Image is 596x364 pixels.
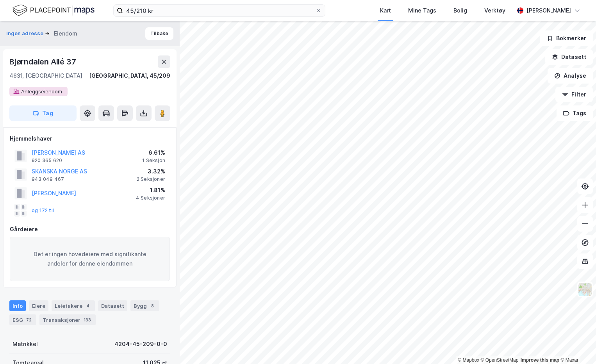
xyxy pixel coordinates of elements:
div: Eiendom [54,29,77,38]
div: 4 [84,302,92,310]
div: 3.32% [137,167,165,176]
iframe: Chat Widget [557,327,596,364]
input: Søk på adresse, matrikkel, gårdeiere, leietakere eller personer [123,5,316,16]
div: 2 Seksjoner [137,176,165,182]
div: 6.61% [142,148,165,157]
button: Tag [9,105,77,121]
div: 8 [148,302,156,310]
div: 1 Seksjon [142,157,165,164]
div: 920 365 620 [32,157,62,164]
div: [GEOGRAPHIC_DATA], 45/209 [89,71,170,80]
a: OpenStreetMap [481,357,519,363]
div: 1.81% [136,186,165,195]
div: 4 Seksjoner [136,195,165,201]
div: Det er ingen hovedeiere med signifikante andeler for denne eiendommen [10,237,170,281]
button: Ingen adresse [6,30,45,37]
button: Analyse [548,68,593,84]
div: Hjemmelshaver [10,134,170,143]
div: Bygg [130,300,159,311]
div: Bolig [453,6,467,15]
img: Z [578,282,592,297]
div: Transaksjoner [39,314,96,325]
div: Kontrollprogram for chat [557,327,596,364]
button: Datasett [545,49,593,65]
div: 133 [82,316,93,324]
button: Tilbake [145,27,173,40]
div: 943 049 467 [32,176,64,182]
div: Matrikkel [12,339,38,349]
div: Eiere [29,300,48,311]
a: Improve this map [521,357,559,363]
div: Kart [380,6,391,15]
div: 72 [25,316,33,324]
img: logo.f888ab2527a4732fd821a326f86c7f29.svg [12,4,95,17]
button: Filter [555,87,593,102]
button: Tags [557,105,593,121]
button: Bokmerker [540,30,593,46]
div: Datasett [98,300,127,311]
div: Leietakere [52,300,95,311]
div: Bjørndalen Allé 37 [9,55,77,68]
div: 4204-45-209-0-0 [114,339,167,349]
div: Gårdeiere [10,225,170,234]
div: Verktøy [484,6,505,15]
a: Mapbox [458,357,479,363]
div: Mine Tags [408,6,436,15]
div: ESG [9,314,36,325]
div: Info [9,300,26,311]
div: [PERSON_NAME] [526,6,571,15]
div: 4631, [GEOGRAPHIC_DATA] [9,71,82,80]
